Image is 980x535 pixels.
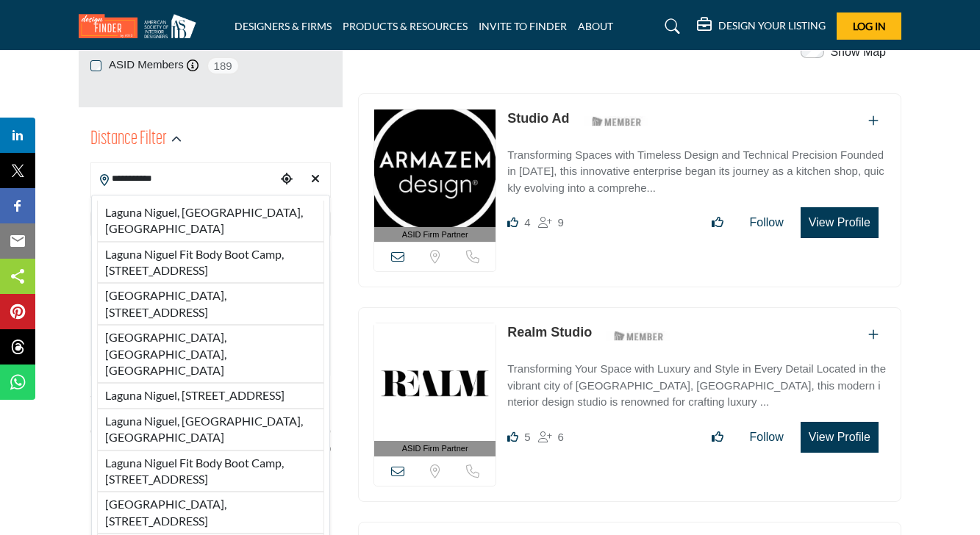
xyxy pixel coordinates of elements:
[578,20,613,32] a: ABOUT
[479,20,567,32] a: INVITE TO FINDER
[606,326,672,345] img: ASID Members Badge Icon
[507,361,886,411] p: Transforming Your Space with Luxury and Style in Every Detail Located in the vibrant city of [GEO...
[109,57,184,73] label: ASID Members
[97,383,324,408] li: Laguna Niguel, [STREET_ADDRESS]
[79,14,204,38] img: Site Logo
[97,409,324,450] li: Laguna Niguel, [GEOGRAPHIC_DATA], [GEOGRAPHIC_DATA]
[524,431,530,443] span: 5
[558,216,564,229] span: 9
[538,428,564,446] div: Followers
[868,328,879,341] a: Add To List
[97,201,324,242] li: Laguna Niguel, [GEOGRAPHIC_DATA], [GEOGRAPHIC_DATA]
[90,126,167,153] h2: Distance Filter
[651,15,690,38] a: Search
[584,112,650,131] img: ASID Members Badge Icon
[697,18,826,35] div: DESIGN YOUR LISTING
[97,283,324,325] li: [GEOGRAPHIC_DATA], [STREET_ADDRESS]
[740,208,793,237] button: Follow
[702,423,733,452] button: Like listing
[343,20,468,32] a: PRODUCTS & RESOURCES
[830,43,886,61] label: Show Map
[837,12,901,40] button: Log In
[90,387,331,403] div: Search within:
[524,216,530,229] span: 4
[90,478,331,493] a: Collapse ▲
[305,164,326,195] div: Clear search location
[402,229,468,241] span: ASID Firm Partner
[374,109,496,243] a: ASID Firm Partner
[374,323,496,441] img: Realm Studio
[374,323,496,456] a: ASID Firm Partner
[507,111,569,126] a: Studio Ad
[235,20,332,32] a: DESIGNERS & FIRMS
[97,242,324,284] li: Laguna Niguel Fit Body Boot Camp, [STREET_ADDRESS]
[276,164,298,195] div: Choose your current location
[507,138,886,197] a: Transforming Spaces with Timeless Design and Technical Precision Founded in [DATE], this innovati...
[507,325,592,340] a: Realm Studio
[507,352,886,411] a: Transforming Your Space with Luxury and Style in Every Detail Located in the vibrant city of [GEO...
[97,492,324,534] li: [GEOGRAPHIC_DATA], [STREET_ADDRESS]
[718,19,826,32] h5: DESIGN YOUR LISTING
[507,323,592,342] p: Realm Studio
[374,109,496,227] img: Studio Ad
[507,431,518,442] i: Likes
[207,57,240,75] span: 189
[97,450,324,492] li: Laguna Niguel Fit Body Boot Camp, [STREET_ADDRESS]
[853,20,886,32] span: Log In
[868,115,879,127] a: Add To List
[507,147,886,197] p: Transforming Spaces with Timeless Design and Technical Precision Founded in [DATE], this innovati...
[740,423,793,452] button: Follow
[702,208,733,237] button: Like listing
[90,442,107,457] span: N/A
[91,165,276,193] input: Search Location
[402,442,468,455] span: ASID Firm Partner
[558,431,564,443] span: 6
[507,109,569,129] p: Studio Ad
[801,207,879,238] button: View Profile
[801,422,879,453] button: View Profile
[507,217,518,228] i: Likes
[538,214,564,231] div: Followers
[90,60,101,71] input: ASID Members checkbox
[97,325,324,383] li: [GEOGRAPHIC_DATA], [GEOGRAPHIC_DATA], [GEOGRAPHIC_DATA]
